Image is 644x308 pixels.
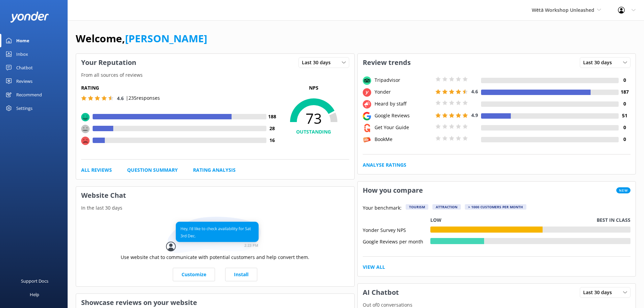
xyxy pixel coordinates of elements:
h4: OUTSTANDING [278,128,349,136]
h4: 187 [619,88,630,96]
a: All Reviews [81,166,112,174]
p: Your benchmark: [363,204,402,212]
a: Question Summary [127,166,178,174]
span: Last 30 days [302,59,335,66]
div: Tourism [406,204,428,210]
p: | 235 responses [126,94,160,102]
div: Recommend [16,88,42,101]
p: Use website chat to communicate with potential customers and help convert them. [121,254,309,261]
a: View All [363,263,385,271]
h4: 0 [619,136,630,143]
p: From all sources of reviews [76,71,354,79]
div: BookMe [373,136,434,143]
h3: Review trends [358,54,416,71]
h4: 188 [266,113,278,120]
div: Attraction [432,204,461,210]
span: 4.6 [117,95,124,101]
div: Home [16,34,29,47]
img: conversation... [166,217,264,254]
h4: 0 [619,124,630,131]
div: Inbox [16,47,28,61]
span: Wētā Workshop Unleashed [532,7,594,13]
h3: Your Reputation [76,54,141,71]
p: Low [430,216,442,224]
img: yonder-white-logo.png [10,11,49,23]
div: > 1000 customers per month [465,204,526,210]
a: Rating Analysis [193,166,236,174]
div: Yonder [373,88,434,96]
p: NPS [278,84,349,92]
div: Google Reviews [373,112,434,119]
h3: AI Chatbot [358,284,404,301]
h4: 51 [619,112,630,119]
span: New [616,187,630,193]
div: Chatbot [16,61,33,74]
h3: Website Chat [76,187,354,204]
div: Reviews [16,74,32,88]
span: 73 [278,110,349,127]
div: Yonder Survey NPS [363,227,430,233]
div: Tripadvisor [373,76,434,84]
div: Get Your Guide [373,124,434,131]
div: Support Docs [21,274,48,288]
h4: 0 [619,100,630,108]
span: 4.6 [471,88,478,95]
span: Last 30 days [583,289,616,296]
h3: How you compare [358,182,428,199]
a: Customize [173,268,215,281]
h4: 0 [619,76,630,84]
div: Google Reviews per month [363,238,430,244]
h5: Rating [81,84,278,92]
a: [PERSON_NAME] [125,31,207,45]
p: Best in class [597,216,630,224]
span: 4.9 [471,112,478,118]
p: In the last 30 days [76,204,354,212]
a: Analyse Ratings [363,161,406,169]
div: Settings [16,101,32,115]
div: Heard by staff [373,100,434,108]
h4: 16 [266,137,278,144]
a: Install [225,268,257,281]
h4: 28 [266,125,278,132]
h1: Welcome, [76,30,207,47]
span: Last 30 days [583,59,616,66]
div: Help [30,288,39,301]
